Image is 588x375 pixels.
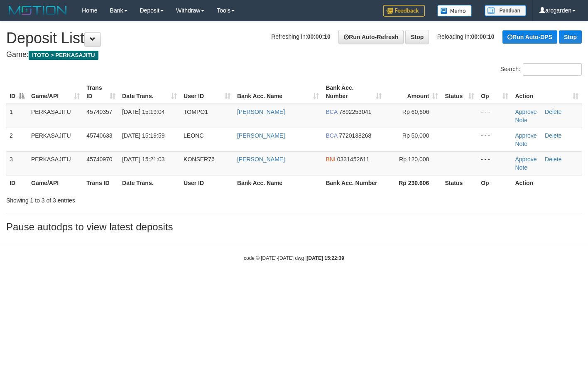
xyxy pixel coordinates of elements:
[122,156,164,163] span: [DATE] 15:21:03
[385,80,442,104] th: Amount: activate to sort column ascending
[122,132,164,139] span: [DATE] 15:19:59
[6,128,28,151] td: 2
[119,175,180,190] th: Date Trans.
[405,30,429,44] a: Stop
[322,80,385,104] th: Bank Acc. Number: activate to sort column ascending
[326,109,337,115] span: BCA
[478,104,512,128] td: - - -
[402,132,429,139] span: Rp 50,000
[237,156,285,163] a: [PERSON_NAME]
[515,164,527,171] a: Note
[307,255,344,261] strong: [DATE] 15:22:39
[86,132,112,139] span: 45740633
[6,151,28,175] td: 3
[28,128,83,151] td: PERKASAJITU
[478,80,512,104] th: Op: activate to sort column ascending
[515,117,527,123] a: Note
[6,175,28,190] th: ID
[515,156,537,163] a: Approve
[441,175,478,190] th: Status
[28,80,83,104] th: Game/API: activate to sort column ascending
[122,109,164,115] span: [DATE] 15:19:04
[180,80,234,104] th: User ID: activate to sort column ascending
[338,30,404,44] a: Run Auto-Refresh
[29,51,98,60] span: ITOTO > PERKASAJITU
[383,5,425,17] img: Feedback.jpg
[234,175,323,190] th: Bank Acc. Name
[6,4,69,17] img: MOTION_logo.png
[83,80,119,104] th: Trans ID: activate to sort column ascending
[86,109,112,115] span: 45740357
[471,33,495,40] strong: 00:00:10
[437,5,472,17] img: Button%20Memo.svg
[237,109,285,115] a: [PERSON_NAME]
[6,51,582,59] h4: Game:
[307,33,331,40] strong: 00:00:10
[184,156,215,163] span: KONSER76
[485,5,526,16] img: panduan.png
[234,80,323,104] th: Bank Acc. Name: activate to sort column ascending
[545,109,561,115] a: Delete
[28,151,83,175] td: PERKASAJITU
[437,33,495,40] span: Reloading in:
[339,132,371,139] span: Copy 7720138268 to clipboard
[545,132,561,139] a: Delete
[119,80,180,104] th: Date Trans.: activate to sort column ascending
[271,33,330,40] span: Refreshing in:
[512,80,582,104] th: Action: activate to sort column ascending
[180,175,234,190] th: User ID
[500,63,582,76] label: Search:
[523,63,582,76] input: Search:
[83,175,119,190] th: Trans ID
[515,141,527,147] a: Note
[402,109,429,115] span: Rp 60,606
[237,132,285,139] a: [PERSON_NAME]
[184,132,203,139] span: LEONC
[545,156,561,163] a: Delete
[244,255,344,261] small: code © [DATE]-[DATE] dwg |
[502,30,557,44] a: Run Auto-DPS
[322,175,385,190] th: Bank Acc. Number
[6,30,582,47] h1: Deposit List
[28,104,83,128] td: PERKASAJITU
[86,156,112,163] span: 45740970
[6,80,28,104] th: ID: activate to sort column descending
[478,128,512,151] td: - - -
[515,132,537,139] a: Approve
[515,109,537,115] a: Approve
[6,222,582,232] h3: Pause autodps to view latest deposits
[326,156,335,163] span: BNI
[326,132,337,139] span: BCA
[512,175,582,190] th: Action
[478,175,512,190] th: Op
[337,156,370,163] span: Copy 0331452611 to clipboard
[559,30,582,44] a: Stop
[339,109,371,115] span: Copy 7892253041 to clipboard
[184,109,208,115] span: TOMPO1
[441,80,478,104] th: Status: activate to sort column ascending
[478,151,512,175] td: - - -
[28,175,83,190] th: Game/API
[6,193,239,205] div: Showing 1 to 3 of 3 entries
[399,156,429,163] span: Rp 120,000
[6,104,28,128] td: 1
[385,175,442,190] th: Rp 230.606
